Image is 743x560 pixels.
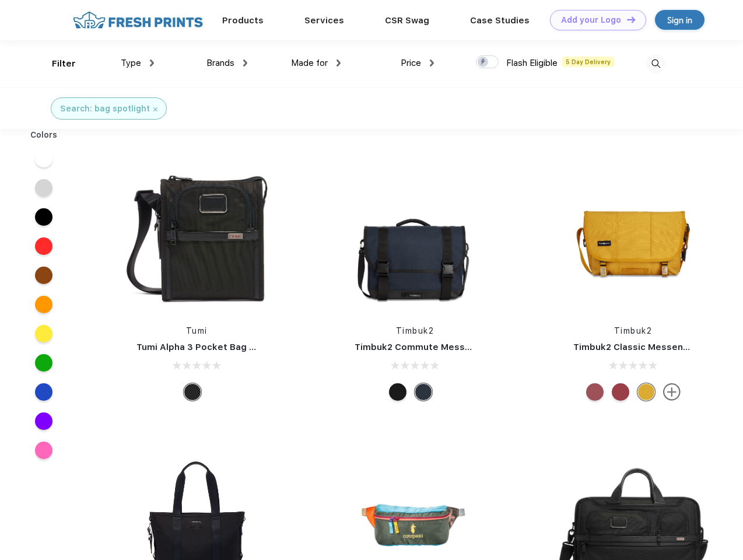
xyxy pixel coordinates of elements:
span: Made for [291,58,328,68]
img: func=resize&h=266 [337,158,492,313]
div: Eco Nautical [415,383,432,401]
img: fo%20logo%202.webp [69,10,206,30]
span: Brands [206,58,234,68]
img: filter_cancel.svg [153,107,157,111]
a: Timbuk2 Commute Messenger Bag [355,342,511,352]
span: Type [121,58,141,68]
div: Eco Black [389,383,406,401]
div: Eco Bookish [612,383,629,401]
a: Tumi [186,326,208,335]
span: Price [401,58,421,68]
img: dropdown.png [243,60,247,66]
div: Eco Amber [637,383,655,401]
div: Add your Logo [561,15,621,25]
img: DT [627,16,635,23]
span: 5 Day Delivery [562,57,614,67]
a: Products [222,15,264,26]
div: Sign in [667,13,692,27]
a: Sign in [655,10,705,30]
div: Black [184,383,201,401]
img: desktop_search.svg [646,54,665,73]
a: Timbuk2 Classic Messenger Bag [573,342,718,352]
div: Eco Collegiate Red [586,383,604,401]
img: dropdown.png [150,60,154,66]
div: Filter [52,57,76,71]
div: Colors [22,129,66,141]
a: Tumi Alpha 3 Pocket Bag Small [136,342,273,352]
img: func=resize&h=266 [119,158,274,313]
img: dropdown.png [430,60,434,66]
a: Timbuk2 [614,326,653,335]
img: more.svg [663,383,681,401]
div: Search: bag spotlight [60,103,150,115]
img: dropdown.png [337,60,341,66]
img: func=resize&h=266 [556,158,711,313]
span: Flash Eligible [506,58,558,68]
a: Timbuk2 [396,326,434,335]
